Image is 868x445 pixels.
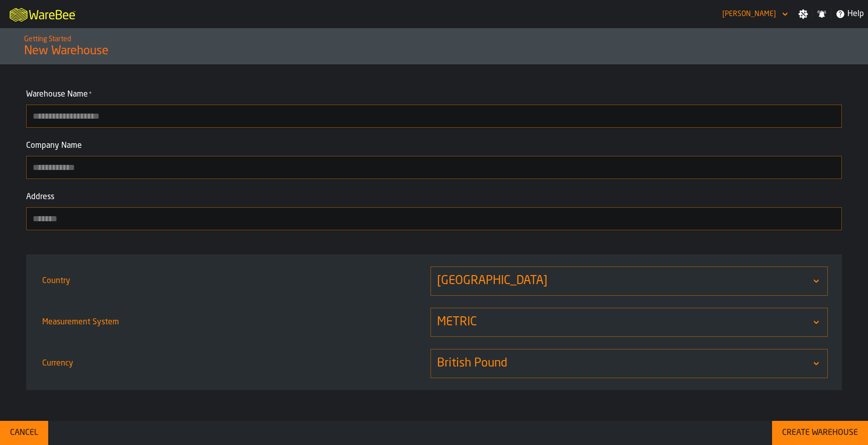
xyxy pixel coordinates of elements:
[40,349,828,378] div: CurrencyDropdownMenuValue-GBP
[722,10,776,18] div: DropdownMenuValue-Nikola Ajzenhamer
[26,156,842,179] input: button-toolbar-Company Name
[437,273,811,289] div: DropdownMenuValue-GB
[40,271,428,291] div: Country
[26,105,842,128] input: button-toolbar-Warehouse Name
[437,355,811,372] div: DropdownMenuValue-GBP
[847,8,864,20] span: Help
[24,33,844,43] h2: Sub Title
[40,353,428,374] div: Currency
[718,8,790,20] div: DropdownMenuValue-Nikola Ajzenhamer
[26,207,842,230] input: button-toolbar-Address
[26,191,842,230] label: button-toolbar-Address
[89,91,92,98] span: Required
[794,9,812,19] label: button-toggle-Settings
[437,314,811,330] div: DropdownMenuValue-METRIC
[40,266,828,296] div: CountryDropdownMenuValue-GB
[772,421,868,445] button: button-Create Warehouse
[40,312,428,332] div: Measurement System
[26,88,842,128] label: button-toolbar-Warehouse Name
[40,308,828,337] div: Measurement SystemDropdownMenuValue-METRIC
[26,140,842,179] label: button-toolbar-Company Name
[813,9,831,19] label: button-toggle-Notifications
[26,88,842,101] div: Warehouse Name
[831,8,868,20] label: button-toggle-Help
[26,140,842,152] div: Company Name
[24,43,108,59] span: New Warehouse
[6,427,42,439] div: Cancel
[26,191,842,203] div: Address
[778,427,862,439] div: Create Warehouse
